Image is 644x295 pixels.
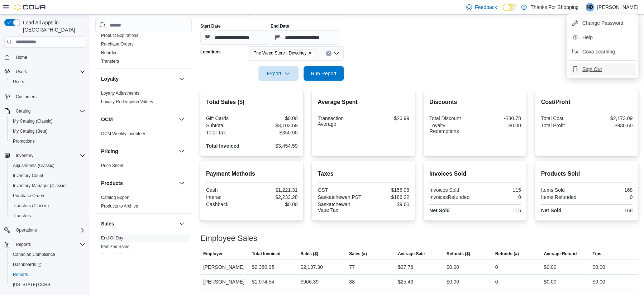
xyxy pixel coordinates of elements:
[252,263,274,271] div: $2,380.05
[1,106,88,116] button: Catalog
[13,262,42,267] span: Dashboards
[13,282,50,287] span: [US_STATE] CCRS
[101,252,144,258] span: Sales by Classification
[10,181,85,190] span: Inventory Manager (Classic)
[13,138,35,144] span: Promotions
[541,123,585,128] div: Total Profit
[588,208,633,213] div: 168
[588,115,633,121] div: $2,173.09
[569,17,635,29] button: Change Password
[308,51,312,55] button: Remove The Weed Store - Dewdney from selection in this group
[581,3,583,11] p: |
[365,194,409,200] div: $186.22
[101,131,145,137] span: OCM Weekly Inventory
[101,148,118,155] h3: Pricing
[16,94,37,100] span: Customers
[101,220,176,227] button: Sales
[349,263,355,271] div: 77
[101,195,129,200] a: Catalog Export
[101,163,123,168] span: Price Sheet
[7,136,88,146] button: Promotions
[311,70,337,77] span: Run Report
[495,251,519,257] span: Refunds (#)
[429,98,521,106] h2: Discounts
[10,77,85,86] span: Users
[10,127,51,135] a: My Catalog (Beta)
[429,170,521,178] h2: Invoices Sold
[263,66,294,81] span: Export
[13,173,43,179] span: Inventory Count
[13,92,85,101] span: Customers
[326,51,331,56] button: Clear input
[10,280,85,289] span: Washington CCRS
[7,270,88,280] button: Reports
[349,277,355,286] div: 38
[10,270,31,279] a: Reports
[10,137,38,146] a: Promotions
[10,171,46,180] a: Inventory Count
[7,249,88,260] button: Canadian Compliance
[10,161,57,170] a: Adjustments (Classic)
[541,208,561,213] strong: Net Sold
[253,194,298,200] div: $2,233.28
[10,201,52,210] a: Transfers (Classic)
[10,181,70,190] a: Inventory Manager (Classic)
[14,4,47,11] img: Cova
[206,143,239,149] strong: Total Invoiced
[95,161,192,173] div: Pricing
[582,66,602,73] span: Sign Out
[101,90,139,96] span: Loyalty Adjustments
[544,263,556,271] div: $0.00
[318,98,409,106] h2: Average Spent
[13,240,85,249] span: Reports
[318,187,362,193] div: GST
[477,187,521,193] div: 115
[203,251,224,257] span: Employee
[16,108,30,114] span: Catalog
[177,115,186,124] button: OCM
[477,208,521,213] div: 115
[318,194,362,200] div: Saskatchewan PST
[254,49,307,57] span: The Weed Store - Dewdney
[13,226,85,234] span: Operations
[1,67,88,77] button: Users
[253,115,298,121] div: $0.00
[10,211,34,220] a: Transfers
[101,50,116,55] a: Reorder
[253,123,298,128] div: $3,103.69
[101,235,123,241] span: End Of Day
[7,181,88,191] button: Inventory Manager (Classic)
[582,48,615,55] span: Cova Learning
[13,203,49,209] span: Transfers (Classic)
[592,263,605,271] div: $0.00
[101,59,119,64] a: Transfers
[10,250,85,259] span: Canadian Compliance
[101,203,138,209] span: Products to Archive
[20,19,85,33] span: Load All Apps in [GEOGRAPHIC_DATA]
[7,201,88,211] button: Transfers (Classic)
[101,116,113,123] h3: OCM
[541,98,633,106] h2: Cost/Profit
[477,123,521,128] div: $0.00
[495,277,498,286] div: 0
[101,75,119,82] h3: Loyalty
[95,89,192,109] div: Loyalty
[101,50,116,56] span: Reorder
[318,115,362,127] div: Transaction Average
[101,33,138,38] a: Product Expirations
[206,98,298,106] h2: Total Sales ($)
[10,280,53,289] a: [US_STATE] CCRS
[253,130,298,135] div: $350.90
[101,58,119,64] span: Transfers
[101,131,145,136] a: OCM Weekly Inventory
[200,234,257,243] h3: Employee Sales
[101,116,176,123] button: OCM
[398,277,413,286] div: $25.43
[206,115,251,121] div: Gift Cards
[447,251,470,257] span: Refunds ($)
[253,201,298,207] div: $0.00
[349,251,367,257] span: Sales (#)
[200,275,249,289] div: [PERSON_NAME]
[7,191,88,201] button: Purchase Orders
[7,116,88,126] button: My Catalog (Classic)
